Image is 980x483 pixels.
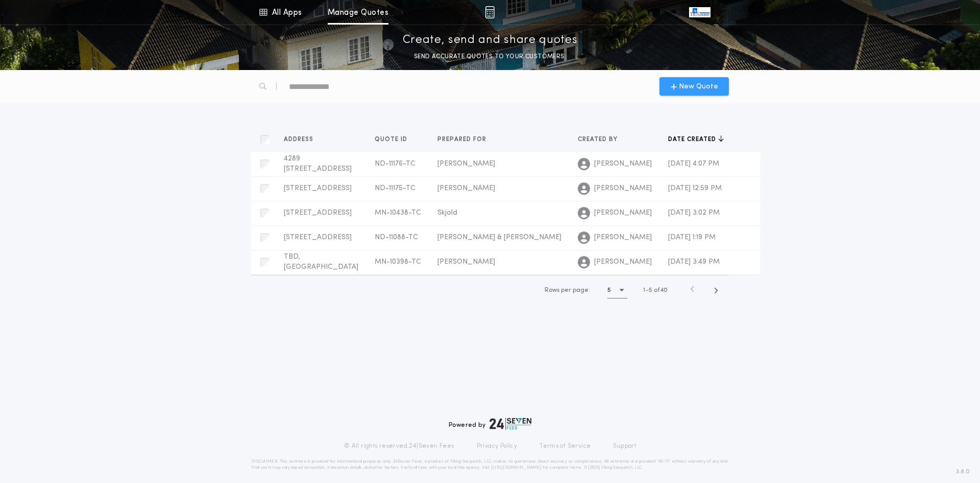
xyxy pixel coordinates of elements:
[956,467,970,476] span: 3.8.0
[437,185,495,192] span: [PERSON_NAME]
[668,134,724,145] button: Date created
[578,134,625,145] button: Created by
[403,32,578,49] p: Create, send and share quotes
[668,185,722,192] span: [DATE] 12:59 PM
[491,466,542,470] a: [URL][DOMAIN_NAME]
[437,135,488,144] span: Prepared for
[437,234,561,241] span: [PERSON_NAME] & [PERSON_NAME]
[375,258,421,266] span: MN-10398-TC
[668,135,718,144] span: Date created
[284,135,315,144] span: Address
[489,418,531,430] img: logo
[679,81,718,92] span: New Quote
[284,185,352,192] span: [STREET_ADDRESS]
[659,77,729,96] button: New Quote
[668,258,720,266] span: [DATE] 3:49 PM
[578,135,620,144] span: Created by
[437,160,495,168] span: [PERSON_NAME]
[485,6,495,18] img: img
[668,234,716,241] span: [DATE] 1:19 PM
[594,159,652,169] span: [PERSON_NAME]
[375,234,418,241] span: ND-11088-TC
[594,208,652,218] span: [PERSON_NAME]
[654,286,668,295] span: of 40
[251,458,729,471] p: DISCLAIMER: This estimate is provided for informational purposes only. 24|Seven Fees, a product o...
[437,209,457,217] span: Skjold
[344,442,454,450] p: © All rights reserved. 24|Seven Fees
[284,134,321,145] button: Address
[613,442,636,450] a: Support
[375,160,415,168] span: ND-11176-TC
[414,52,566,62] p: SEND ACCURATE QUOTES TO YOUR CUSTOMERS.
[594,183,652,194] span: [PERSON_NAME]
[649,287,652,293] span: 5
[284,253,358,271] span: TBD, [GEOGRAPHIC_DATA]
[375,185,415,192] span: ND-11175-TC
[375,134,415,145] button: Quote ID
[607,282,627,298] button: 5
[540,442,591,450] a: Terms of Service
[545,287,590,293] span: Rows per page:
[284,155,352,173] span: 4289 [STREET_ADDRESS]
[594,233,652,243] span: [PERSON_NAME]
[284,209,352,217] span: [STREET_ADDRESS]
[375,135,409,144] span: Quote ID
[643,287,645,293] span: 1
[449,418,531,430] div: Powered by
[607,285,611,295] h1: 5
[594,257,652,267] span: [PERSON_NAME]
[477,442,518,450] a: Privacy Policy
[375,209,421,217] span: MN-10438-TC
[689,7,710,17] img: vs-icon
[668,209,720,217] span: [DATE] 3:02 PM
[668,160,719,168] span: [DATE] 4:07 PM
[284,234,352,241] span: [STREET_ADDRESS]
[437,258,495,266] span: [PERSON_NAME]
